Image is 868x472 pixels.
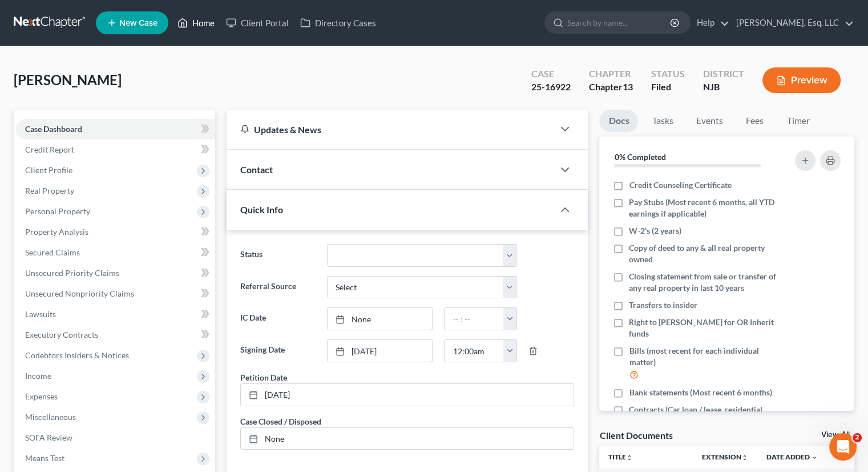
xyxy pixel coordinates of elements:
a: Lawsuits [16,304,215,325]
a: Tasks [643,110,682,132]
span: W-2's (2 years) [629,225,681,237]
span: New Case [119,19,158,27]
span: Bank statements (Most recent 6 months) [629,387,772,398]
span: Lawsuits [25,309,56,319]
i: unfold_more [741,454,748,461]
div: 25-16922 [531,81,571,94]
a: None [241,428,574,450]
a: Directory Cases [294,13,382,33]
strong: 0% Completed [614,152,665,162]
span: Secured Claims [25,247,80,257]
div: Chapter [589,67,633,81]
label: IC Date [235,307,321,330]
div: District [703,67,744,81]
span: Unsecured Nonpriority Claims [25,289,134,298]
i: unfold_more [626,454,633,461]
label: Referral Source [235,276,321,299]
a: Unsecured Nonpriority Claims [16,283,215,304]
span: Credit Counseling Certificate [629,179,731,191]
span: Unsecured Priority Claims [25,268,119,278]
a: Client Portal [220,13,294,33]
span: Quick Info [240,204,283,215]
div: Updates & News [240,123,540,135]
span: SOFA Review [25,433,72,442]
a: Date Added expand_more [766,453,818,461]
a: Case Dashboard [16,119,215,139]
a: [PERSON_NAME], Esq. LLC [730,13,854,33]
span: Copy of deed to any & all real property owned [629,242,781,265]
input: Search by name... [567,12,672,33]
a: Timer [777,110,818,132]
input: -- : -- [445,340,504,362]
span: Property Analysis [25,227,88,237]
span: 13 [623,81,633,92]
a: [DATE] [241,384,574,406]
span: Real Property [25,186,74,195]
a: Secured Claims [16,242,215,263]
span: Contracts (Car loan / lease, residential lease, furniture purchase / lease) [629,404,781,427]
a: Home [172,13,220,33]
div: Petition Date [240,371,287,383]
span: Contact [240,164,273,175]
div: Filed [651,81,685,94]
a: Docs [599,110,638,132]
a: None [328,308,433,330]
button: Preview [762,67,841,93]
a: Property Analysis [16,222,215,242]
span: [PERSON_NAME] [14,71,122,88]
i: expand_more [811,454,818,461]
a: Events [687,110,732,132]
label: Signing Date [235,339,321,362]
div: Case [531,67,571,81]
div: NJB [703,81,744,94]
div: Client Documents [599,429,672,441]
a: [DATE] [328,340,433,362]
span: Closing statement from sale or transfer of any real property in last 10 years [629,271,781,294]
span: Executory Contracts [25,330,98,339]
a: Help [691,13,729,33]
span: Expenses [25,391,58,401]
span: Pay Stubs (Most recent 6 months, all YTD earnings if applicable) [629,197,781,219]
div: Status [651,67,685,81]
iframe: Intercom live chat [829,433,857,461]
span: Transfers to insider [629,299,697,311]
span: Means Test [25,453,64,463]
div: Case Closed / Disposed [240,415,321,427]
a: Unsecured Priority Claims [16,263,215,283]
span: Right to [PERSON_NAME] for OR Inherit funds [629,317,781,339]
label: Status [235,244,321,267]
a: Credit Report [16,139,215,160]
a: Extensionunfold_more [702,453,748,461]
a: Titleunfold_more [608,453,633,461]
span: Bills (most recent for each individual matter) [629,345,781,368]
div: Chapter [589,81,633,94]
span: Personal Property [25,206,90,216]
a: Executory Contracts [16,325,215,345]
a: SOFA Review [16,427,215,448]
span: Income [25,371,51,381]
span: Client Profile [25,165,72,175]
span: Codebtors Insiders & Notices [25,350,129,360]
a: View All [821,431,850,439]
input: -- : -- [445,308,504,330]
a: Fees [736,110,773,132]
span: 2 [853,433,862,442]
span: Case Dashboard [25,124,82,134]
span: Miscellaneous [25,412,76,422]
span: Credit Report [25,145,74,154]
